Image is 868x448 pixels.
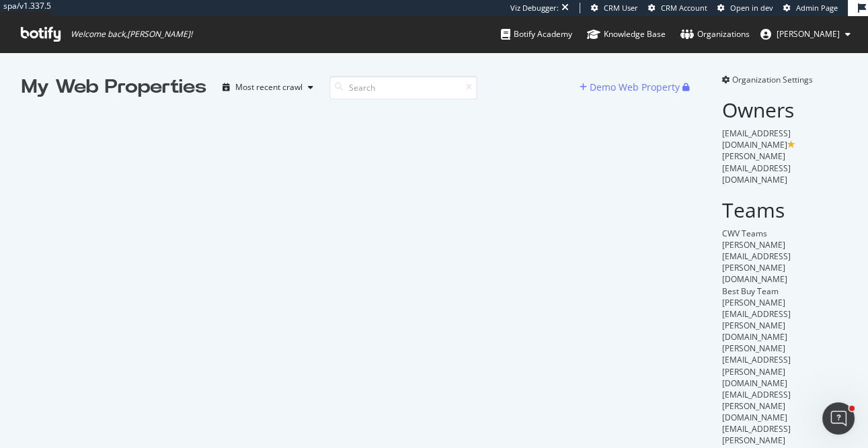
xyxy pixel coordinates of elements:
[732,74,813,85] span: Organization Settings
[822,402,855,435] iframe: Intercom live chat
[217,77,319,98] button: Most recent crawl
[717,3,773,13] a: Open in dev
[680,28,750,41] div: Organizations
[590,81,680,94] div: Demo Web Property
[722,343,791,388] span: [PERSON_NAME][EMAIL_ADDRESS][PERSON_NAME][DOMAIN_NAME]
[591,3,638,13] a: CRM User
[329,76,477,99] input: Search
[722,228,846,239] div: CWV Teams
[661,3,707,13] span: CRM Account
[796,3,838,13] span: Admin Page
[587,16,666,52] a: Knowledge Base
[722,128,791,150] span: [EMAIL_ADDRESS][DOMAIN_NAME]
[22,74,206,101] div: My Web Properties
[580,81,682,93] a: Demo Web Property
[501,28,572,41] div: Botify Academy
[777,28,840,40] span: kerry
[730,3,773,13] span: Open in dev
[648,3,707,13] a: CRM Account
[587,28,666,41] div: Knowledge Base
[750,24,861,45] button: [PERSON_NAME]
[722,239,791,285] span: [PERSON_NAME][EMAIL_ADDRESS][PERSON_NAME][DOMAIN_NAME]
[722,285,846,297] div: Best Buy Team
[510,3,559,13] div: Viz Debugger:
[580,77,682,98] button: Demo Web Property
[71,29,192,40] span: Welcome back, [PERSON_NAME] !
[501,16,572,52] a: Botify Academy
[722,297,791,343] span: [PERSON_NAME][EMAIL_ADDRESS][PERSON_NAME][DOMAIN_NAME]
[680,16,750,52] a: Organizations
[722,99,846,121] h2: Owners
[235,83,303,91] div: Most recent crawl
[604,3,638,13] span: CRM User
[722,389,791,423] span: [EMAIL_ADDRESS][PERSON_NAME][DOMAIN_NAME]
[722,150,791,185] span: [PERSON_NAME][EMAIL_ADDRESS][DOMAIN_NAME]
[722,199,846,221] h2: Teams
[783,3,838,13] a: Admin Page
